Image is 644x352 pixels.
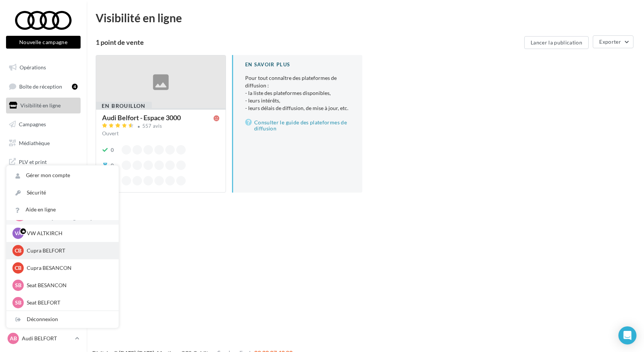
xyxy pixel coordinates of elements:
span: CB [15,247,21,254]
span: Médiathèque [19,139,50,146]
span: PLV et print personnalisable [19,157,78,173]
div: Déconnexion [6,311,119,328]
span: Exporter [599,38,621,45]
p: Seat BELFORT [27,299,110,306]
p: Seat BESANCON [27,282,110,289]
p: Audi BELFORT [22,335,72,342]
a: Visibilité en ligne [5,98,82,113]
a: Campagnes [5,116,82,132]
span: SB [15,282,21,289]
div: 1 point de vente [96,39,521,46]
span: Boîte de réception [19,83,62,89]
a: Médiathèque [5,135,82,151]
a: PLV et print personnalisable [5,154,82,176]
li: - la liste des plateformes disponibles, [245,89,350,97]
span: SB [15,299,21,306]
a: Sécurité [6,184,119,201]
p: Cupra BELFORT [27,247,110,254]
div: 4 [72,84,78,90]
p: VW ALTKIRCH [27,230,110,237]
div: 557 avis [142,124,162,129]
button: Lancer la publication [524,36,589,49]
a: Boîte de réception4 [5,78,82,95]
div: En brouillon [96,102,152,110]
span: Opérations [20,64,46,70]
span: Ouvert [102,130,119,136]
a: Gérer mon compte [6,167,119,184]
button: Exporter [593,35,633,48]
a: AB Audi BELFORT [6,331,81,346]
a: Opérations [5,60,82,75]
li: - leurs délais de diffusion, de mise à jour, etc. [245,104,350,112]
a: Aide en ligne [6,201,119,218]
div: 0 [111,146,114,154]
span: Campagnes [19,121,46,127]
li: - leurs intérêts, [245,97,350,104]
span: VA [15,230,22,237]
p: Cupra BESANCON [27,264,110,272]
div: 0 [111,162,114,169]
button: Nouvelle campagne [6,36,81,49]
div: Visibilité en ligne [96,12,635,23]
span: Visibilité en ligne [20,102,61,109]
p: Pour tout connaître des plateformes de diffusion : [245,74,350,112]
span: CB [15,264,21,272]
div: Audi Belfort - Espace 3000 [102,114,181,121]
div: Open Intercom Messenger [618,326,636,344]
div: En savoir plus [245,61,350,68]
span: AB [10,335,17,342]
a: Consulter le guide des plateformes de diffusion [245,118,350,133]
a: 557 avis [102,122,220,131]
